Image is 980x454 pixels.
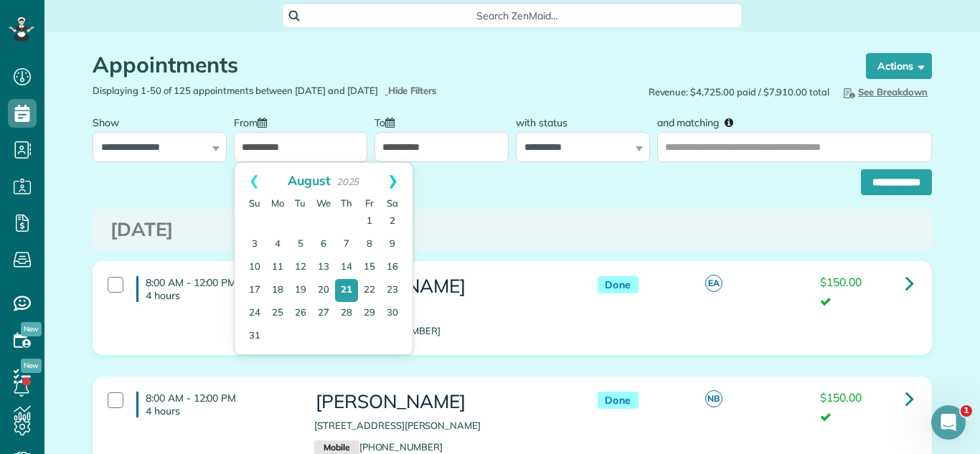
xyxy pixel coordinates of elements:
[21,359,42,373] span: New
[374,108,402,135] label: To
[598,276,639,294] span: Done
[705,390,722,407] span: NB
[295,197,306,209] span: Tuesday
[373,163,413,199] a: Next
[314,303,568,317] p: [STREET_ADDRESS]
[385,85,438,96] a: Hide Filters
[136,276,293,302] h4: 8:00 AM - 12:00 PM
[841,86,928,98] span: See Breakdown
[314,441,443,453] a: Mobile[PHONE_NUMBER]
[931,405,966,440] iframe: Intercom live chat
[266,256,289,279] a: 11
[266,233,289,256] a: 4
[961,405,972,417] span: 1
[314,419,568,432] p: [STREET_ADDRESS][PERSON_NAME]
[243,325,266,348] a: 31
[243,302,266,325] a: 24
[358,302,381,325] a: 29
[266,279,289,302] a: 18
[289,279,312,302] a: 19
[93,53,839,77] h1: Appointments
[381,210,404,233] a: 2
[365,197,374,209] span: Friday
[136,392,293,417] h4: 8:00 AM - 12:00 PM
[335,302,358,325] a: 28
[316,197,331,209] span: Wednesday
[312,279,335,302] a: 20
[312,233,335,256] a: 6
[289,302,312,325] a: 26
[598,392,639,410] span: Done
[705,275,722,292] span: EA
[266,302,289,325] a: 25
[249,197,260,209] span: Sunday
[335,279,358,302] a: 21
[381,256,404,279] a: 16
[387,197,398,209] span: Saturday
[820,390,862,405] span: $150.00
[314,392,568,412] h3: [PERSON_NAME]
[21,322,42,336] span: New
[271,197,284,209] span: Monday
[146,289,293,302] p: 4 hours
[314,276,568,297] h3: [PERSON_NAME]
[837,84,932,100] button: See Breakdown
[289,256,312,279] a: 12
[243,279,266,302] a: 17
[820,275,862,289] span: $150.00
[358,256,381,279] a: 15
[235,163,274,199] a: Prev
[335,256,358,279] a: 14
[336,176,359,187] span: 2025
[288,172,331,188] span: August
[110,219,914,240] h3: [DATE]
[312,256,335,279] a: 13
[82,84,512,98] div: Displaying 1-50 of 125 appointments between [DATE] and [DATE]
[243,233,266,256] a: 3
[358,233,381,256] a: 8
[289,233,312,256] a: 5
[649,85,829,99] span: Revenue: $4,725.00 paid / $7,910.00 total
[358,210,381,233] a: 1
[866,53,932,79] button: Actions
[243,256,266,279] a: 10
[341,197,352,209] span: Thursday
[234,108,274,135] label: From
[146,405,293,417] p: 4 hours
[335,233,358,256] a: 7
[312,302,335,325] a: 27
[657,108,744,135] label: and matching
[381,302,404,325] a: 30
[388,84,438,98] span: Hide Filters
[381,233,404,256] a: 9
[381,279,404,302] a: 23
[358,279,381,302] a: 22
